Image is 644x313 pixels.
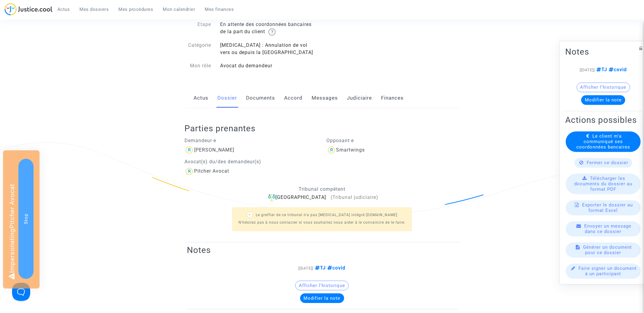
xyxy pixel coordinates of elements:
[583,244,632,255] span: Générer un document pour ce dossier
[268,194,275,201] img: icon-faciliter-sm.svg
[312,88,338,108] a: Messages
[581,95,625,105] button: Modifier la note
[163,7,195,12] span: Mon calendrier
[53,5,75,14] a: Actus
[326,265,346,271] span: covid
[249,213,251,217] span: ?
[582,202,633,213] span: Exporter le dossier au format Excel
[284,88,303,108] a: Accord
[216,62,322,69] div: Avocat du demandeur
[180,21,216,36] div: Etape
[585,223,632,234] span: Envoyer un message dans ce dossier
[3,150,40,289] div: Impersonating
[187,245,457,255] h2: Notes
[336,147,365,153] div: Smartwings
[347,88,372,108] a: Judiciaire
[327,145,336,155] img: icon-user.svg
[565,115,641,125] h2: Actions possibles
[200,5,239,14] a: Mes finances
[217,88,237,108] a: Dossier
[80,7,109,12] span: Mes dossiers
[158,5,200,14] a: Mon calendrier
[381,88,404,108] a: Finances
[119,7,153,12] span: Mes procédures
[216,21,322,36] div: En attente des coordonnées bancaires de la part du client
[75,5,114,14] a: Mes dossiers
[184,145,194,155] img: icon-user.svg
[595,67,607,72] span: TJ
[300,293,344,303] button: Modifier la note
[268,28,276,36] img: help.svg
[327,137,460,144] p: Opposant·e
[184,185,460,193] p: Tribunal compétent
[23,213,29,224] span: Stop
[587,160,629,165] span: Fermer ce dossier
[246,88,275,108] a: Documents
[184,167,194,176] img: icon-user.svg
[314,265,326,271] span: TJ
[12,283,30,301] iframe: Help Scout Beacon - Open
[205,7,234,12] span: Mes finances
[216,42,322,56] div: [MEDICAL_DATA] : Annulation de vol vers ou depuis la [GEOGRAPHIC_DATA]
[194,168,229,174] div: Pitcher Avocat
[577,82,630,92] button: Afficher l'historique
[295,281,349,290] button: Afficher l'historique
[565,46,641,57] h2: Notes
[299,266,314,270] span: [[DATE]]
[576,133,630,150] span: Le client m'a communiqué ses coordonnées bancaires
[331,194,378,200] span: (Tribunal judiciaire)
[57,7,70,12] span: Actus
[184,194,460,201] div: [GEOGRAPHIC_DATA]
[607,67,627,72] span: covid
[184,123,464,134] h2: Parties prenantes
[580,68,595,72] span: [[DATE]]
[180,62,216,69] div: Mon rôle
[574,176,632,192] span: Télécharger les documents du dossier au format PDF
[18,159,34,279] button: Stop
[5,3,53,15] img: jc-logo.svg
[194,88,208,108] a: Actus
[578,266,637,276] span: Faire signer un document à un participant
[184,158,318,165] p: Avocat(s) du/des demandeur(s)
[239,211,405,226] p: Le greffier de ce tribunal n'a pas [MEDICAL_DATA] intégré [DOMAIN_NAME] N'hésitez pas à nous cont...
[114,5,158,14] a: Mes procédures
[194,147,234,153] div: [PERSON_NAME]
[180,42,216,56] div: Catégorie
[184,137,318,144] p: Demandeur·e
